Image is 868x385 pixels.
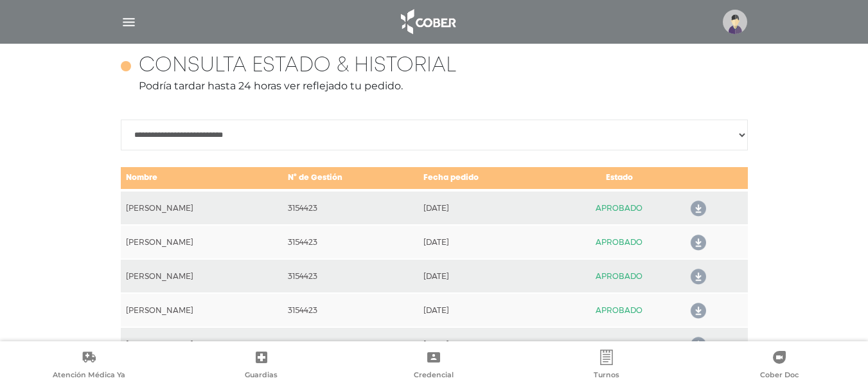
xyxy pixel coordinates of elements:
h4: Consulta estado & historial [139,54,456,78]
td: [DATE] [418,259,555,293]
td: N° de Gestión [283,166,418,190]
td: [PERSON_NAME] [121,259,283,293]
img: logo_cober_home-white.png [394,6,461,37]
span: Turnos [594,370,619,382]
td: 2920310 [283,327,418,361]
td: APROBADO [556,225,684,259]
a: Cober Doc [693,350,865,382]
td: [DATE] [418,190,555,225]
td: APROBADO [556,259,684,293]
td: APROBADO [556,327,684,361]
span: Credencial [414,370,454,382]
td: 3154423 [283,293,418,327]
td: APROBADO [556,293,684,327]
a: Turnos [520,350,693,382]
td: [DATE] [418,293,555,327]
td: [PERSON_NAME] [121,293,283,327]
a: Credencial [348,350,520,382]
td: [DATE] [418,327,555,361]
td: 3154423 [283,259,418,293]
span: Cober Doc [760,370,799,382]
img: Cober_menu-lines-white.svg [121,14,137,30]
td: 3154423 [283,190,418,225]
td: Fecha pedido [418,166,555,190]
td: 3154423 [283,225,418,259]
span: Atención Médica Ya [53,370,125,382]
a: Atención Médica Ya [3,350,175,382]
td: [PERSON_NAME] [121,327,283,361]
td: [PERSON_NAME] [121,225,283,259]
p: Podría tardar hasta 24 horas ver reflejado tu pedido. [121,78,748,94]
td: Nombre [121,166,283,190]
span: Guardias [245,370,278,382]
img: profile-placeholder.svg [723,10,747,34]
td: [DATE] [418,225,555,259]
a: Guardias [175,350,348,382]
td: Estado [556,166,684,190]
td: [PERSON_NAME] [121,190,283,225]
td: APROBADO [556,190,684,225]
